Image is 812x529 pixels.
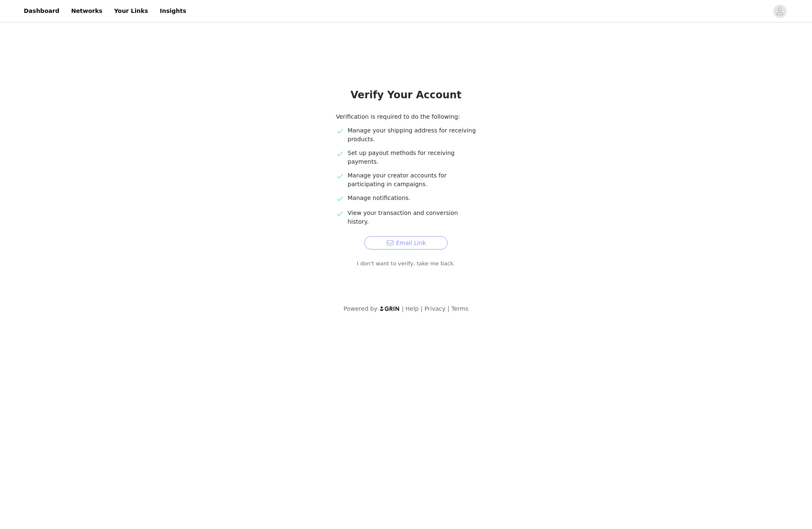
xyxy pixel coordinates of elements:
[348,149,476,166] p: Set up payout methods for receiving payments.
[19,2,64,20] a: Dashboard
[336,112,476,121] p: Verification is required to do the following:
[451,305,468,312] a: Terms
[406,305,419,312] a: Help
[364,236,448,250] button: Email Link
[421,305,423,312] span: |
[776,5,784,18] div: avatar
[379,306,400,311] img: logo
[348,209,476,226] p: View your transaction and conversion history.
[348,126,476,144] p: Manage your shipping address for receiving products.
[348,171,476,189] p: Manage your creator accounts for participating in campaigns.
[316,87,496,102] h1: Verify Your Account
[447,305,449,312] span: |
[424,305,446,312] a: Privacy
[348,194,476,202] p: Manage notifications.
[343,305,377,312] span: Powered by
[155,2,191,20] a: Insights
[402,305,404,312] span: |
[357,260,455,268] a: I don't want to verify, take me back.
[66,2,107,20] a: Networks
[109,2,153,20] a: Your Links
